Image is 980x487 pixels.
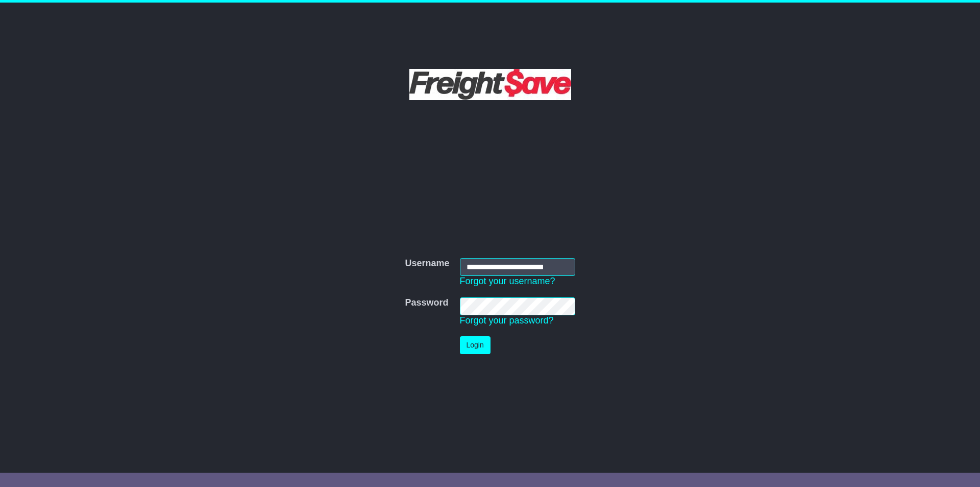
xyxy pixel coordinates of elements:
label: Username [405,258,449,269]
a: Forgot your password? [460,315,554,326]
label: Password [405,297,448,309]
button: Login [460,336,491,354]
a: Forgot your username? [460,276,555,286]
img: Freight Save [409,69,571,100]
